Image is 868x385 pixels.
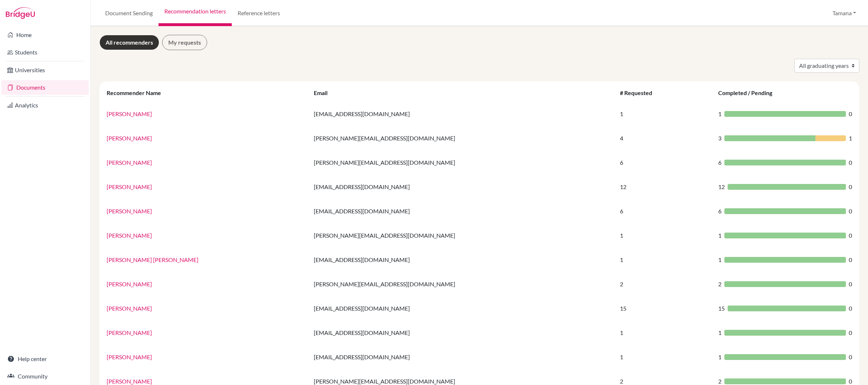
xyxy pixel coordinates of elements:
a: [PERSON_NAME] [107,159,152,166]
a: [PERSON_NAME] [107,183,152,190]
td: 1 [616,223,714,247]
td: [PERSON_NAME][EMAIL_ADDRESS][DOMAIN_NAME] [309,223,616,247]
span: 0 [849,110,852,118]
a: Documents [1,80,89,95]
span: 0 [849,207,852,216]
span: 1 [718,255,721,264]
span: 1 [849,134,852,143]
span: 3 [718,134,721,143]
td: [EMAIL_ADDRESS][DOMAIN_NAME] [309,296,616,320]
a: [PERSON_NAME] [PERSON_NAME] [107,256,198,263]
a: [PERSON_NAME] [107,305,152,312]
span: 6 [718,158,721,167]
span: 0 [849,328,852,337]
td: [PERSON_NAME][EMAIL_ADDRESS][DOMAIN_NAME] [309,272,616,296]
td: 6 [616,150,714,175]
td: [EMAIL_ADDRESS][DOMAIN_NAME] [309,320,616,345]
td: [EMAIL_ADDRESS][DOMAIN_NAME] [309,102,616,126]
span: 0 [849,304,852,313]
span: 1 [718,231,721,240]
a: [PERSON_NAME] [107,232,152,239]
span: 15 [718,304,725,313]
span: 6 [718,207,721,216]
td: 15 [616,296,714,320]
td: 6 [616,199,714,223]
a: [PERSON_NAME] [107,135,152,142]
span: 1 [718,328,721,337]
div: # Requested [620,89,659,96]
span: 1 [718,353,721,361]
td: [EMAIL_ADDRESS][DOMAIN_NAME] [309,175,616,199]
a: [PERSON_NAME] [107,378,152,385]
span: 0 [849,280,852,288]
td: 2 [616,272,714,296]
span: 2 [718,280,721,288]
td: 1 [616,247,714,272]
a: [PERSON_NAME] [107,329,152,336]
span: 0 [849,158,852,167]
td: 4 [616,126,714,150]
td: 1 [616,102,714,126]
td: 1 [616,320,714,345]
a: [PERSON_NAME] [107,208,152,214]
td: 12 [616,175,714,199]
a: All recommenders [99,35,159,50]
a: My requests [162,35,207,50]
a: [PERSON_NAME] [107,280,152,287]
a: Help center [1,352,89,366]
div: Recommender Name [107,89,168,96]
button: Tamana [829,6,859,20]
a: [PERSON_NAME] [107,110,152,117]
div: Completed / Pending [718,89,779,96]
div: Email [314,89,335,96]
td: [EMAIL_ADDRESS][DOMAIN_NAME] [309,247,616,272]
span: 0 [849,255,852,264]
span: 12 [718,183,725,191]
span: 0 [849,353,852,361]
td: [PERSON_NAME][EMAIL_ADDRESS][DOMAIN_NAME] [309,150,616,175]
a: Community [1,369,89,384]
a: [PERSON_NAME] [107,353,152,360]
img: Bridge-U [6,7,35,19]
td: 1 [616,345,714,369]
td: [EMAIL_ADDRESS][DOMAIN_NAME] [309,345,616,369]
span: 0 [849,183,852,191]
a: Universities [1,63,89,77]
a: Students [1,45,89,60]
span: 0 [849,231,852,240]
span: 1 [718,110,721,118]
a: Home [1,28,89,42]
td: [EMAIL_ADDRESS][DOMAIN_NAME] [309,199,616,223]
td: [PERSON_NAME][EMAIL_ADDRESS][DOMAIN_NAME] [309,126,616,150]
a: Analytics [1,98,89,112]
